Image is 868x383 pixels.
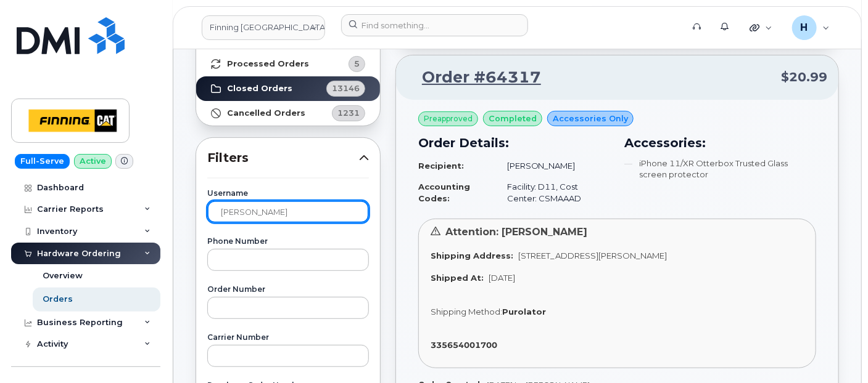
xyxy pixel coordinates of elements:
strong: Recipient: [418,161,464,171]
span: Attention: [PERSON_NAME] [445,226,587,238]
a: 335654001700 [431,340,502,350]
span: 1231 [337,107,360,119]
span: [DATE] [489,273,515,283]
strong: Accounting Codes: [418,182,470,203]
li: iPhone 11/XR Otterbox Trusted Glass screen protector [625,158,817,180]
a: Closed Orders13146 [196,76,380,101]
strong: Shipping Address: [431,251,513,260]
label: Username [207,190,369,197]
strong: Processed Orders [227,59,309,69]
h3: Accessories: [625,134,817,152]
strong: Closed Orders [227,84,292,94]
a: Cancelled Orders1231 [196,101,380,126]
label: Phone Number [207,238,369,245]
a: Finning Canada [202,15,325,40]
span: Filters [207,149,359,167]
label: Order Number [207,286,369,293]
a: Order #64317 [407,67,541,89]
span: Shipping Method: [431,307,502,316]
span: 13146 [332,83,360,94]
span: 5 [354,58,360,70]
td: [PERSON_NAME] [496,155,610,177]
strong: Purolator [502,307,546,316]
div: Quicklinks [741,15,781,40]
span: H [801,20,808,35]
h3: Order Details: [418,134,610,152]
strong: Cancelled Orders [227,108,305,118]
span: Accessories Only [553,113,628,124]
td: Facility: D11, Cost Center: CSMAAAD [496,176,610,209]
label: Carrier Number [207,334,369,341]
strong: Shipped At: [431,273,484,283]
span: $20.99 [781,68,827,86]
span: Preapproved [424,113,473,124]
input: Find something... [341,14,528,36]
span: completed [489,113,537,124]
span: [STREET_ADDRESS][PERSON_NAME] [518,251,667,260]
div: hakaur@dminc.com [783,15,838,40]
a: Processed Orders5 [196,52,380,76]
strong: 335654001700 [431,340,497,350]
